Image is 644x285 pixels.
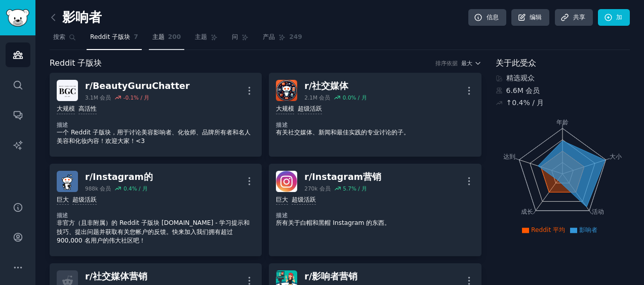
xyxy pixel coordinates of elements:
[276,196,288,205] div: 巨大
[531,226,565,233] span: Reddit 平均
[57,80,78,101] img: 美容大师喋喋不休
[149,29,185,50] a: 主题200
[50,164,262,256] a: Instagram的r/Instagram的988k 会员0.4% / 月巨大超级活跃描述非官方（且非附属）的 Reddit 子版块 [DOMAIN_NAME] - 学习提示和技巧、提出问题并获...
[468,9,506,26] a: 信息
[276,212,474,219] dt: 描述
[579,226,597,233] span: 影响者
[506,98,544,108] div: ↑0.4% / 月
[259,29,306,50] a: 产品249
[50,57,102,70] span: Reddit 子版块
[57,105,75,114] div: 大规模
[85,270,148,283] div: r/社交媒体营销
[57,212,255,219] dt: 描述
[57,219,255,246] p: 非官方（且非附属）的 Reddit 子版块 [DOMAIN_NAME] - 学习提示和技巧、提出问题并获取有关您帐户的反馈。快来加入我们拥有超过 900,000 名用户的伟大社区吧！
[276,105,294,114] div: 大规模
[487,13,499,22] font: 信息
[298,105,322,114] div: 超级活跃
[232,33,238,42] span: 问
[556,119,569,126] tspan: 年龄
[276,219,474,228] p: 所有关于白帽和黑帽 Instagram 的东西。
[573,13,585,22] font: 共享
[124,185,148,192] div: 0.4% / 月
[496,57,536,70] span: 关于此受众
[616,13,622,22] font: 加
[503,153,515,160] tspan: 达到
[304,171,381,183] div: r/Instagram营销
[228,29,252,50] a: 问
[87,29,142,50] a: Reddit 子版块7
[191,29,221,50] a: 主题
[276,171,297,192] img: Instagram营销
[610,153,622,160] tspan: 大小
[57,171,78,192] img: Instagram的
[85,185,111,192] div: 988k 会员
[50,73,262,157] a: 美容大师喋喋不休r/BeautyGuruChatter3.1M 会员-0.1% / 月大规模高活性描述一个 Reddit 子版块，用于讨论美容影响者、化妆师、品牌所有者和名人美容和化妆内容！欢迎...
[292,196,316,205] div: 超级活跃
[263,33,275,42] span: 产品
[50,29,79,50] a: 搜索
[195,33,207,42] span: 主题
[269,164,481,256] a: Instagram营销r/Instagram营销270k 会员5.7% / 月巨大超级活跃描述所有关于白帽和黑帽 Instagram 的东西。
[591,208,603,215] tspan: 活动
[276,121,474,128] dt: 描述
[276,80,297,101] img: 社交媒体
[289,33,302,42] span: 249
[57,128,255,146] p: 一个 Reddit 子版块，用于讨论美容影响者、化妆师、品牌所有者和名人美容和化妆内容！欢迎大家！<3
[6,9,29,27] img: GummySearch 徽标
[168,33,181,42] span: 200
[521,208,533,215] tspan: 成长
[85,94,111,101] div: 3.1M 会员
[506,73,535,83] font: 精选观众
[343,185,367,192] div: 5.7% / 月
[304,270,364,283] div: r/影响者营销
[53,33,65,42] span: 搜索
[269,73,481,157] a: 社交媒体r/社交媒体2.1M 会员0.0% / 月大规模超级活跃描述有关社交媒体、新闻和最佳实践的专业讨论的子。
[57,121,255,128] dt: 描述
[85,80,190,92] div: r/ BeautyGuruChatter
[511,9,549,26] a: 编辑
[90,33,130,42] span: Reddit 子版块
[152,33,165,42] span: 主题
[598,9,630,26] a: 加
[461,60,481,67] button: 最大
[304,80,367,92] div: r/社交媒体
[72,196,97,205] div: 超级活跃
[304,94,330,101] div: 2.1M 会员
[343,94,367,101] div: 0.0% / 月
[304,185,330,192] div: 270k 会员
[124,94,150,101] div: -0.1% / 月
[530,13,542,22] font: 编辑
[435,60,458,67] div: 排序依据
[62,10,102,26] font: 影响者
[276,128,474,137] p: 有关社交媒体、新闻和最佳实践的专业讨论的子。
[85,171,153,183] div: r/Instagram的
[78,105,97,114] div: 高活性
[506,85,540,96] font: 6.6M 会员
[555,9,593,26] a: 共享
[57,196,69,205] div: 巨大
[134,33,138,42] span: 7
[461,60,472,67] span: 最大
